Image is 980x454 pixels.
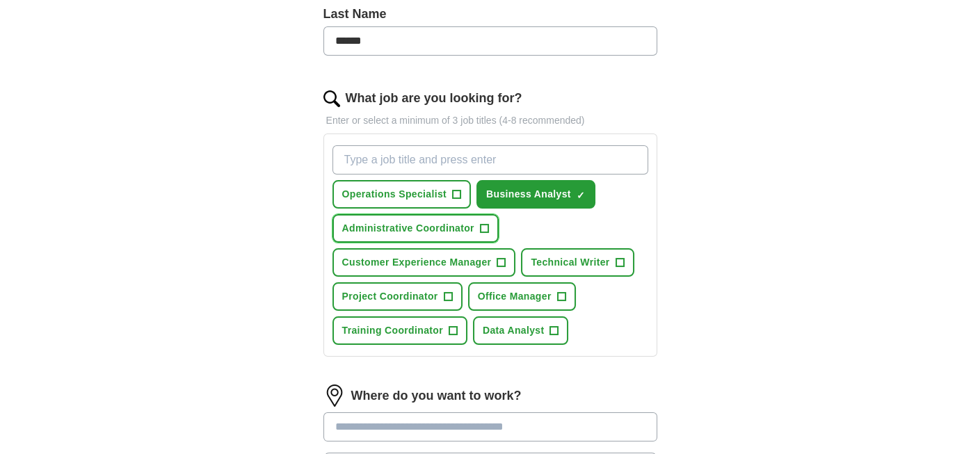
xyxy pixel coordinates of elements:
button: Data Analyst [473,316,569,345]
span: Technical Writer [531,255,609,270]
span: Office Manager [478,289,552,304]
button: Customer Experience Manager [332,248,516,277]
img: location.png [323,384,346,407]
button: Training Coordinator [332,316,467,345]
label: What job are you looking for? [346,89,522,108]
span: Project Coordinator [342,289,438,304]
button: Project Coordinator [332,282,463,311]
input: Type a job title and press enter [332,145,648,175]
span: Customer Experience Manager [342,255,492,270]
p: Enter or select a minimum of 3 job titles (4-8 recommended) [323,113,657,128]
span: ✓ [577,190,585,201]
button: Technical Writer [521,248,634,277]
span: Operations Specialist [342,187,447,202]
span: Data Analyst [483,323,545,338]
button: Administrative Coordinator [332,214,499,243]
span: Business Analyst [486,187,571,202]
span: Training Coordinator [342,323,443,338]
button: Operations Specialist [332,180,472,209]
img: search.png [323,90,340,107]
label: Last Name [323,5,657,24]
button: Business Analyst✓ [476,180,595,209]
label: Where do you want to work? [351,387,522,405]
span: Administrative Coordinator [342,221,474,236]
button: Office Manager [468,282,576,311]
